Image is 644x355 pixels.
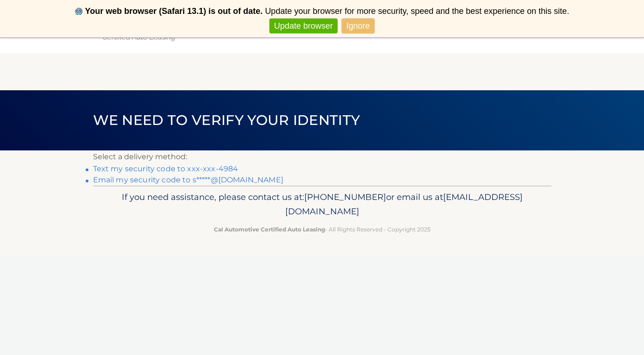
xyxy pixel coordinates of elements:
b: Your web browser (Safari 13.1) is out of date. [85,6,263,16]
strong: Cal Automotive Certified Auto Leasing [214,226,325,233]
p: If you need assistance, please contact us at: or email us at [99,190,545,219]
span: Update your browser for more security, speed and the best experience on this site. [265,6,569,16]
p: Select a delivery method: [93,150,551,163]
a: Ignore [342,19,375,34]
a: Email my security code to s*****@[DOMAIN_NAME] [93,175,283,184]
a: Update browser [269,19,338,34]
span: We need to verify your identity [93,112,360,129]
a: Text my security code to xxx-xxx-4984 [93,164,238,173]
span: [PHONE_NUMBER] [304,192,386,202]
p: - All Rights Reserved - Copyright 2025 [99,224,545,234]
